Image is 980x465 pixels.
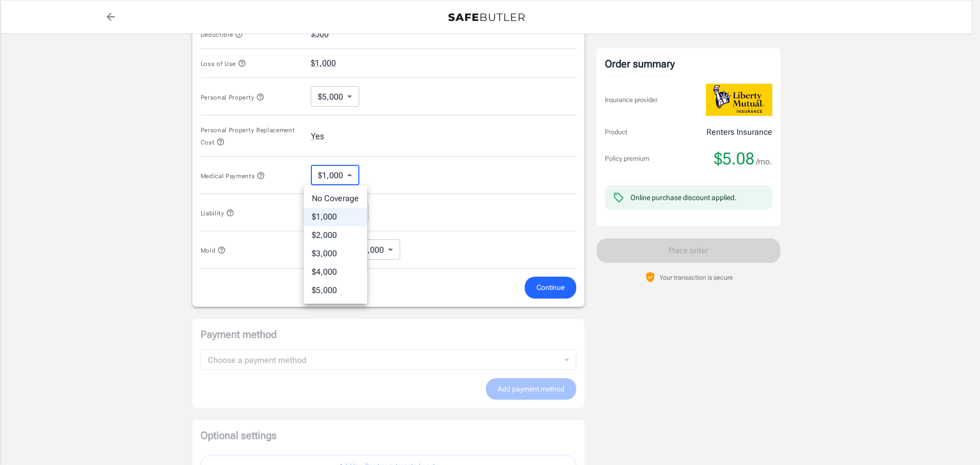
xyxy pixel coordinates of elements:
[304,226,367,244] li: $2,000
[304,244,367,263] li: $3,000
[304,281,367,300] li: $5,000
[304,189,367,208] li: No Coverage
[304,208,367,226] li: $1,000
[304,263,367,281] li: $4,000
